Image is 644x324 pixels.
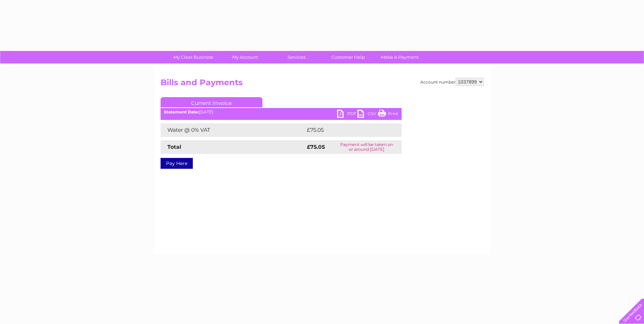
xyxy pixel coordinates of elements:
[337,110,357,120] a: PDF
[161,110,402,114] div: [DATE]
[357,110,378,120] a: CSV
[372,51,428,64] a: Make A Payment
[165,51,221,64] a: My Clear Business
[269,51,325,64] a: Services
[161,158,193,169] a: Pay Here
[161,78,484,91] h2: Bills and Payments
[378,110,398,120] a: Print
[217,51,273,64] a: My Account
[307,144,325,150] strong: £75.05
[320,51,376,64] a: Customer Help
[305,123,388,137] td: £75.05
[332,140,402,154] td: Payment will be taken on or around [DATE]
[167,144,181,150] strong: Total
[161,97,262,107] a: Current Invoice
[420,78,484,86] div: Account number
[164,109,199,114] b: Statement Date:
[161,123,305,137] td: Water @ 0% VAT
